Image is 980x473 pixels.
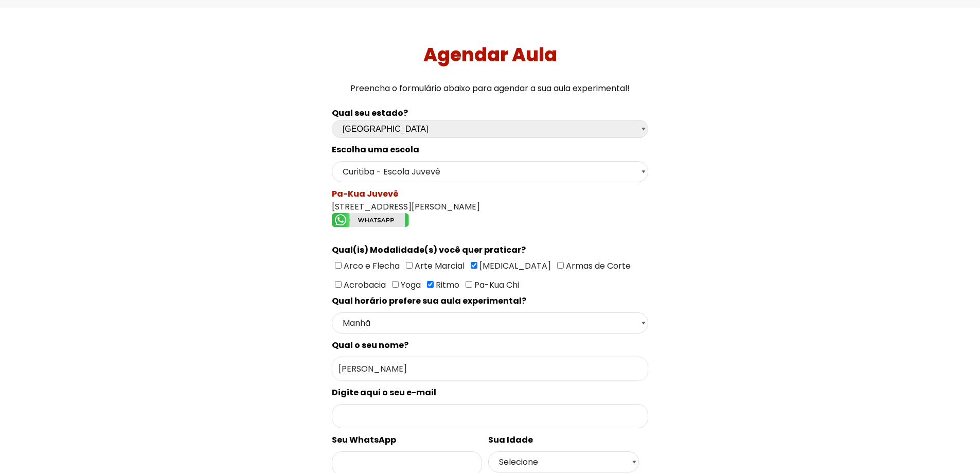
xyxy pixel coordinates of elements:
[413,260,465,272] span: Arte Marcial
[471,262,477,269] input: [MEDICAL_DATA]
[332,213,409,227] img: whatsapp
[332,187,648,231] div: [STREET_ADDRESS][PERSON_NAME]
[332,387,436,398] spam: Digite aqui o seu e-mail
[472,279,519,291] span: Pa-Kua Chi
[399,279,421,291] span: Yoga
[564,260,631,272] span: Armas de Corte
[332,144,419,155] spam: Escolha uma escola
[557,262,564,269] input: Armas de Corte
[342,260,400,272] span: Arco e Flecha
[488,434,533,446] spam: Sua Idade
[427,281,434,288] input: Ritmo
[4,44,976,66] h1: Agendar Aula
[335,281,342,288] input: Acrobacia
[392,281,399,288] input: Yoga
[342,279,386,291] span: Acrobacia
[434,279,459,291] span: Ritmo
[332,434,396,446] spam: Seu WhatsApp
[335,262,342,269] input: Arco e Flecha
[332,188,399,200] spam: Pa-Kua Juvevê
[332,339,408,351] spam: Qual o seu nome?
[477,260,551,272] span: [MEDICAL_DATA]
[332,107,408,119] b: Qual seu estado?
[406,262,413,269] input: Arte Marcial
[4,81,976,95] p: Preencha o formulário abaixo para agendar a sua aula experimental!
[332,244,526,256] spam: Qual(is) Modalidade(s) você quer praticar?
[332,295,526,307] spam: Qual horário prefere sua aula experimental?
[466,281,472,288] input: Pa-Kua Chi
